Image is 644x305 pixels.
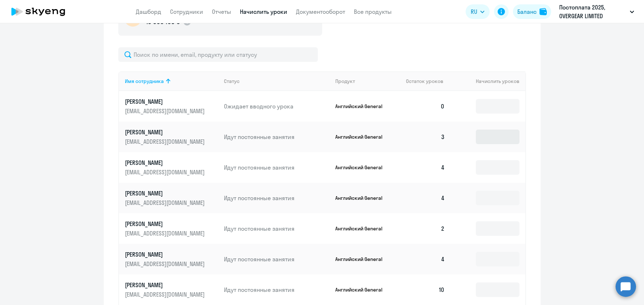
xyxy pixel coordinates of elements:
[224,133,329,141] p: Идут постоянные занятия
[125,189,218,207] a: [PERSON_NAME][EMAIL_ADDRESS][DOMAIN_NAME]
[513,4,551,19] button: Балансbalance
[224,286,329,294] p: Идут постоянные занятия
[335,78,355,84] div: Продукт
[125,98,206,106] p: [PERSON_NAME]
[125,250,218,268] a: [PERSON_NAME][EMAIL_ADDRESS][DOMAIN_NAME]
[125,229,206,237] p: [EMAIL_ADDRESS][DOMAIN_NAME]
[335,286,390,293] p: Английский General
[240,8,287,15] a: Начислить уроки
[296,8,345,15] a: Документооборот
[125,107,206,115] p: [EMAIL_ADDRESS][DOMAIN_NAME]
[335,78,400,84] div: Продукт
[559,3,627,20] p: Постоплата 2025, OVERGEAR LIMITED
[224,255,329,263] p: Идут постоянные занятия
[400,122,451,152] td: 3
[125,128,206,136] p: [PERSON_NAME]
[212,8,231,15] a: Отчеты
[224,102,329,110] p: Ожидает вводного урока
[125,250,206,258] p: [PERSON_NAME]
[556,3,638,20] button: Постоплата 2025, OVERGEAR LIMITED
[125,159,206,167] p: [PERSON_NAME]
[125,189,206,197] p: [PERSON_NAME]
[406,78,443,84] span: Остаток уроков
[400,213,451,244] td: 2
[451,71,525,91] th: Начислить уроков
[335,225,390,232] p: Английский General
[400,152,451,183] td: 4
[540,8,547,15] img: balance
[471,7,477,16] span: RU
[224,225,329,233] p: Идут постоянные занятия
[406,78,451,84] div: Остаток уроков
[400,244,451,274] td: 4
[125,159,218,176] a: [PERSON_NAME][EMAIL_ADDRESS][DOMAIN_NAME]
[118,47,318,62] input: Поиск по имени, email, продукту или статусу
[125,78,164,84] div: Имя сотрудника
[335,164,390,171] p: Английский General
[335,195,390,201] p: Английский General
[466,4,490,19] button: RU
[125,290,206,298] p: [EMAIL_ADDRESS][DOMAIN_NAME]
[224,163,329,171] p: Идут постоянные занятия
[125,168,206,176] p: [EMAIL_ADDRESS][DOMAIN_NAME]
[125,78,218,84] div: Имя сотрудника
[224,78,240,84] div: Статус
[125,98,218,115] a: [PERSON_NAME][EMAIL_ADDRESS][DOMAIN_NAME]
[125,138,206,146] p: [EMAIL_ADDRESS][DOMAIN_NAME]
[335,134,390,140] p: Английский General
[400,274,451,305] td: 10
[125,199,206,207] p: [EMAIL_ADDRESS][DOMAIN_NAME]
[125,260,206,268] p: [EMAIL_ADDRESS][DOMAIN_NAME]
[224,194,329,202] p: Идут постоянные занятия
[517,7,537,16] div: Баланс
[170,8,203,15] a: Сотрудники
[125,281,206,289] p: [PERSON_NAME]
[400,183,451,213] td: 4
[136,8,161,15] a: Дашборд
[125,220,218,237] a: [PERSON_NAME][EMAIL_ADDRESS][DOMAIN_NAME]
[125,281,218,298] a: [PERSON_NAME][EMAIL_ADDRESS][DOMAIN_NAME]
[335,103,390,110] p: Английский General
[335,256,390,262] p: Английский General
[400,91,451,122] td: 0
[354,8,392,15] a: Все продукты
[125,128,218,146] a: [PERSON_NAME][EMAIL_ADDRESS][DOMAIN_NAME]
[125,220,206,228] p: [PERSON_NAME]
[224,78,329,84] div: Статус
